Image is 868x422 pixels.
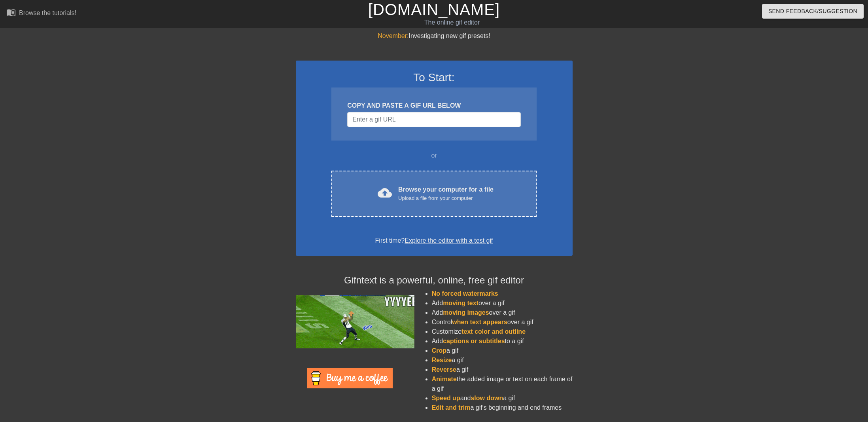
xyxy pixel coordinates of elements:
span: menu_book [6,8,16,17]
span: Resize [432,357,452,363]
div: The online gif editor [293,18,611,27]
a: [DOMAIN_NAME] [368,1,500,18]
li: a gif [432,365,573,374]
button: Send Feedback/Suggestion [762,4,864,19]
h4: Gifntext is a powerful, online, free gif editor [296,275,573,286]
img: football_small.gif [296,295,414,348]
span: Animate [432,376,457,382]
li: a gif [432,355,573,365]
a: Browse the tutorials! [6,8,76,20]
div: Browse the tutorials! [19,10,76,16]
div: Browse your computer for a file [398,185,494,202]
span: when text appears [452,319,507,325]
li: and a gif [432,393,573,403]
span: cloud_upload [378,186,392,200]
span: Reverse [432,366,456,373]
span: Send Feedback/Suggestion [768,6,857,16]
div: or [316,151,552,160]
li: Add over a gif [432,298,573,308]
div: Investigating new gif presets! [296,31,573,41]
span: moving images [443,309,489,316]
li: Control over a gif [432,317,573,327]
li: a gif [432,346,573,355]
a: Explore the editor with a test gif [405,237,493,244]
div: First time? [306,236,562,245]
span: No forced watermarks [432,290,498,297]
span: Crop [432,347,446,354]
div: Upload a file from your computer [398,194,494,202]
span: text color and outline [461,328,526,335]
img: Buy Me A Coffee [307,368,393,388]
span: November: [378,32,408,39]
li: Add over a gif [432,308,573,317]
span: slow down [471,395,503,401]
li: the added image or text on each frame of a gif [432,374,573,393]
input: Username [347,112,520,127]
li: Customize [432,327,573,336]
div: COPY AND PASTE A GIF URL BELOW [347,101,520,110]
span: captions or subtitles [443,338,505,344]
h3: To Start: [306,71,562,84]
li: Add to a gif [432,336,573,346]
li: a gif's beginning and end frames [432,403,573,412]
span: Edit and trim [432,404,471,411]
span: moving text [443,300,478,306]
span: Speed up [432,395,460,401]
